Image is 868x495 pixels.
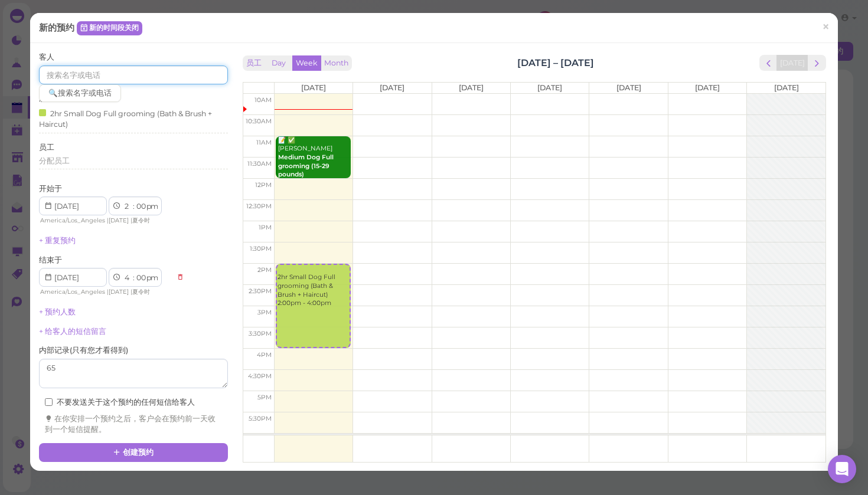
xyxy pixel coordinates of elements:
h2: [DATE] – [DATE] [517,56,594,70]
span: [DATE] [109,217,129,224]
span: [DATE] [109,288,129,296]
span: 12:30pm [246,202,272,210]
button: Day [265,55,293,71]
a: + 给客人的短信留言 [39,327,106,336]
span: 10:30am [246,117,272,125]
span: 12pm [255,181,272,189]
span: 10am [254,96,272,104]
span: 1:30pm [250,245,272,253]
button: 创建预约 [39,443,228,462]
span: 夏令时 [132,217,150,224]
div: Open Intercom Messenger [828,455,856,483]
button: prev [759,55,778,71]
div: 📝 ✅ [PERSON_NAME] 11:00am [278,136,351,188]
span: [DATE] [301,83,326,92]
label: 内部记录 ( 只有您才看得到 ) [39,345,128,356]
span: 新的预约 [39,22,77,33]
button: 员工 [243,55,265,71]
button: Month [321,55,352,71]
input: 搜索名字或电话 [39,65,228,84]
span: 4:30pm [248,372,272,380]
span: [DATE] [459,83,484,92]
span: [DATE] [616,83,641,92]
input: 不要发送关于这个预约的任何短信给客人 [45,398,53,406]
a: 新的时间段关闭 [77,21,142,35]
a: + 重复预约 [39,236,76,245]
span: 3:30pm [249,330,272,337]
span: 11am [256,139,272,146]
span: 2:30pm [249,287,272,295]
div: 2hr Small Dog Full grooming (Bath & Brush + Haircut) 2:00pm - 4:00pm [277,265,350,308]
button: next [808,55,826,71]
label: 不要发送关于这个预约的任何短信给客人 [45,397,195,408]
span: America/Los_Angeles [40,217,105,224]
span: 11:30am [247,160,272,168]
span: 1pm [259,224,272,231]
span: 分配员工 [39,156,70,165]
div: | | [39,215,171,226]
div: | | [39,287,171,297]
span: [DATE] [380,83,404,92]
button: [DATE] [776,55,808,71]
span: [DATE] [695,83,720,92]
a: + 预约人数 [39,307,76,316]
span: [DATE] [774,83,799,92]
span: America/Los_Angeles [40,288,105,296]
span: 2pm [257,266,272,274]
button: Week [292,55,321,71]
span: 夏令时 [132,288,150,296]
span: 5:30pm [249,415,272,422]
span: 3pm [257,309,272,316]
span: 5pm [257,394,272,401]
label: 员工 [39,142,54,153]
label: 客人 [39,52,54,63]
span: 4pm [257,351,272,359]
b: Medium Dog Full grooming (15-29 pounds) [278,153,334,178]
div: 🔍 搜索名字或电话 [40,85,120,101]
div: 在你安排一个预约之后，客户会在预约前一天收到一个短信提醒。 [45,414,222,435]
label: 开始于 [39,183,62,194]
span: × [822,18,830,35]
div: 2hr Small Dog Full grooming (Bath & Brush + Haircut) [39,107,225,130]
span: [DATE] [537,83,562,92]
label: 结束于 [39,255,62,265]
